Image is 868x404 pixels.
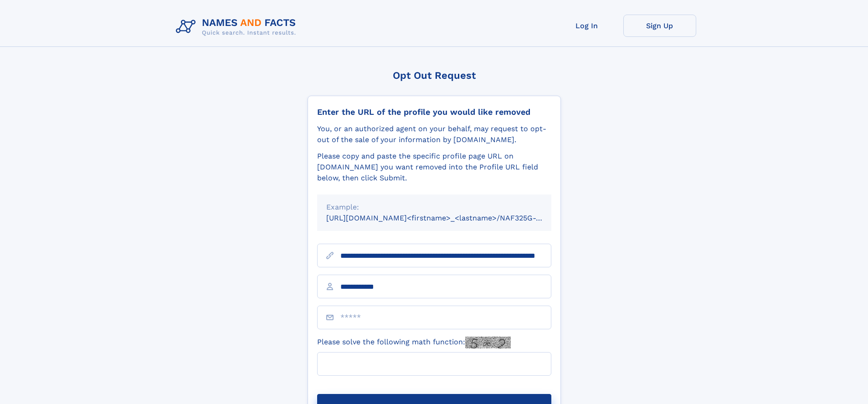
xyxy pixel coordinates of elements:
div: Please copy and paste the specific profile page URL on [DOMAIN_NAME] you want removed into the Pr... [317,151,551,184]
small: [URL][DOMAIN_NAME]<firstname>_<lastname>/NAF325G-xxxxxxxx [326,214,569,222]
div: Opt Out Request [308,70,561,81]
a: Sign Up [623,15,696,37]
a: Log In [550,15,623,37]
div: Example: [326,202,542,213]
label: Please solve the following math function: [317,337,511,348]
div: Enter the URL of the profile you would like removed [317,107,551,117]
img: Logo Names and Facts [172,15,303,39]
div: You, or an authorized agent on your behalf, may request to opt-out of the sale of your informatio... [317,123,551,145]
